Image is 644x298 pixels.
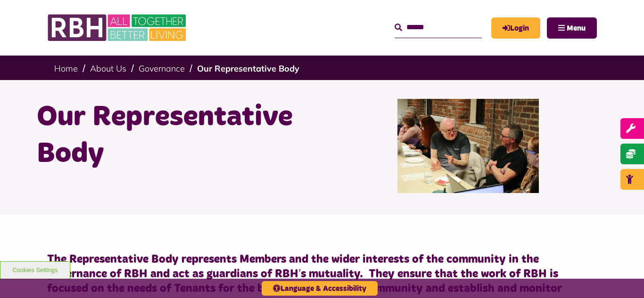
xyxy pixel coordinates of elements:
img: RBH [47,9,189,46]
img: Rep Body [397,99,539,193]
span: Menu [567,24,586,32]
h1: Our Representative Body [37,99,315,172]
a: About Us [90,63,126,74]
button: Navigation [547,17,597,39]
button: Language & Accessibility [262,281,378,296]
a: Governance [139,63,185,74]
a: Home [54,63,78,74]
a: MyRBH [491,17,540,39]
a: Our Representative Body [197,63,299,74]
iframe: Netcall Web Assistant for live chat [602,256,644,298]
